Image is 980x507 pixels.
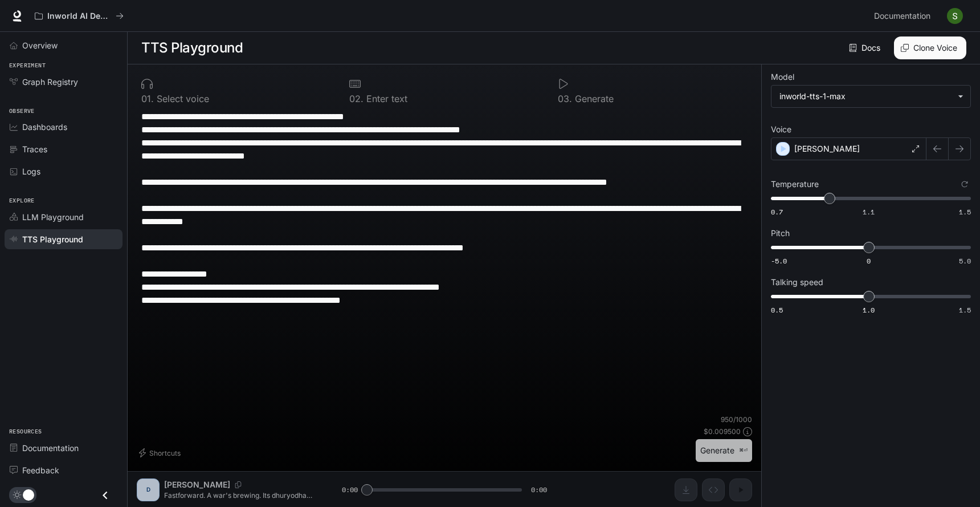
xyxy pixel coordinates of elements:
[141,94,154,103] p: 0 1 .
[22,39,58,51] span: Overview
[779,91,952,102] div: inworld-tts-1-max
[137,444,185,462] button: Shortcuts
[869,5,939,27] a: Documentation
[23,488,34,501] span: Dark mode toggle
[739,447,748,454] p: ⌘⏎
[5,460,122,480] a: Feedback
[947,8,963,24] img: User avatar
[847,36,885,59] a: Docs
[863,305,875,315] span: 1.0
[771,229,790,237] p: Pitch
[771,125,791,133] p: Voice
[959,305,971,315] span: 1.5
[558,94,572,103] p: 0 3 .
[22,464,59,476] span: Feedback
[5,139,122,159] a: Traces
[22,442,79,454] span: Documentation
[5,72,122,92] a: Graph Registry
[22,211,84,223] span: LLM Playground
[959,256,971,266] span: 5.0
[22,121,67,133] span: Dashboards
[22,165,40,177] span: Logs
[771,73,794,81] p: Model
[958,178,971,190] button: Reset to default
[22,233,83,245] span: TTS Playground
[5,161,122,181] a: Logs
[349,94,364,103] p: 0 2 .
[874,9,930,23] span: Documentation
[771,278,823,286] p: Talking speed
[721,415,752,424] p: 950 / 1000
[572,94,614,103] p: Generate
[141,36,243,59] h1: TTS Playground
[696,439,752,463] button: Generate⌘⏎
[5,117,122,137] a: Dashboards
[959,207,971,217] span: 1.5
[771,256,787,266] span: -5.0
[771,207,783,217] span: 0.7
[5,35,122,55] a: Overview
[894,36,966,59] button: Clone Voice
[794,143,860,155] p: [PERSON_NAME]
[30,5,129,27] button: All workspaces
[154,94,209,103] p: Select voice
[771,305,783,315] span: 0.5
[5,229,122,249] a: TTS Playground
[22,76,78,88] span: Graph Registry
[771,86,970,107] div: inworld-tts-1-max
[944,5,966,27] button: User avatar
[704,427,741,436] p: $ 0.009500
[364,94,407,103] p: Enter text
[47,11,111,21] p: Inworld AI Demos
[863,207,875,217] span: 1.1
[92,484,118,507] button: Close drawer
[22,143,47,155] span: Traces
[867,256,871,266] span: 0
[5,207,122,227] a: LLM Playground
[5,438,122,458] a: Documentation
[771,180,819,188] p: Temperature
